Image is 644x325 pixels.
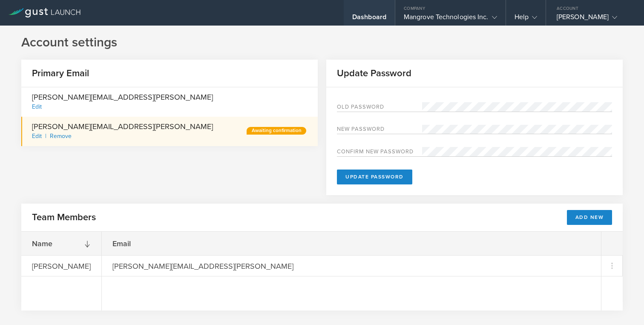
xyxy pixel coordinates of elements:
[102,256,305,276] div: [PERSON_NAME][EMAIL_ADDRESS][PERSON_NAME]
[21,34,623,51] h1: Account settings
[326,67,411,80] h2: Update Password
[567,210,612,225] button: Add New
[601,284,644,325] iframe: Chat Widget
[50,132,72,140] div: Remove
[247,127,306,135] div: Awaiting confirmation
[337,104,422,112] label: Old Password
[337,149,422,156] label: Confirm new password
[32,132,50,140] div: Edit
[337,170,412,184] button: Update Password
[21,232,101,255] div: Name
[32,211,96,224] h2: Team Members
[32,103,42,110] div: Edit
[21,256,101,276] div: [PERSON_NAME]
[515,13,537,26] div: Help
[404,13,497,26] div: Mangrove Technologies Inc.
[32,121,213,142] div: [PERSON_NAME][EMAIL_ADDRESS][PERSON_NAME]
[32,92,213,112] div: [PERSON_NAME][EMAIL_ADDRESS][PERSON_NAME]
[352,13,386,26] div: Dashboard
[337,127,422,134] label: New password
[21,67,89,80] h2: Primary Email
[557,13,629,26] div: [PERSON_NAME]
[102,232,259,255] div: Email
